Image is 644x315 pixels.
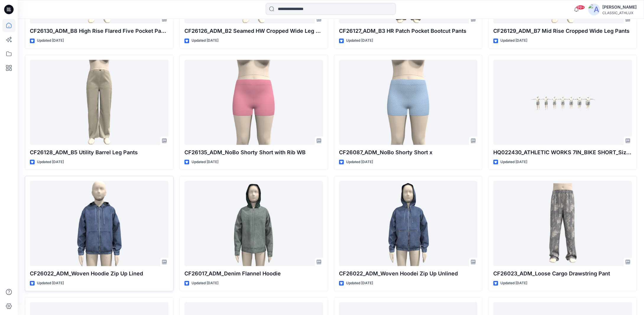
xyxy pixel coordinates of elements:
p: Updated [DATE] [192,159,218,165]
p: CF26126_ADM_B2 Seamed HW Cropped Wide Leg Pant [184,27,323,35]
p: CF26017_ADM_Denim Flannel Hoodie [184,269,323,278]
div: CLASSIC_ATHLUX [602,11,637,15]
p: CF26128_ADM_B5 Utility Barrel Leg Pants [30,148,168,157]
p: Updated [DATE] [500,159,527,165]
p: CF26129_ADM_B7 Mid Rise Cropped Wide Leg Pants [493,27,632,35]
a: CF26022_ADM_Woven Hoodie Zip Up Lined [30,181,168,266]
span: 99+ [576,5,585,10]
p: Updated [DATE] [192,38,218,44]
p: Updated [DATE] [500,38,527,44]
p: Updated [DATE] [37,280,64,286]
a: HQ022430_ATHLETIC WORKS 7IN_BIKE SHORT_Size Set [493,60,632,145]
a: CF26022_ADM_Woven Hoodei Zip Up Unlined [339,181,478,266]
p: CF26135_ADM_NoBo Shorty Short with Rib WB [184,148,323,157]
a: CF26128_ADM_B5 Utility Barrel Leg Pants [30,60,168,145]
p: Updated [DATE] [346,159,373,165]
p: CF26087_ADM_NoBo Shorty Short x [339,148,478,157]
p: Updated [DATE] [37,159,64,165]
p: Updated [DATE] [192,280,218,286]
a: CF26087_ADM_NoBo Shorty Short x [339,60,478,145]
p: Updated [DATE] [346,38,373,44]
img: avatar [588,4,600,15]
a: CF26135_ADM_NoBo Shorty Short with Rib WB [184,60,323,145]
p: CF26130_ADM_B8 High Rise Flared Five Pocket Pants [30,27,168,35]
a: CF26023_ADM_Loose Cargo Drawstring Pant [493,181,632,266]
p: CF26022_ADM_Woven Hoodie Zip Up Lined [30,269,168,278]
p: HQ022430_ATHLETIC WORKS 7IN_BIKE SHORT_Size Set [493,148,632,157]
a: CF26017_ADM_Denim Flannel Hoodie [184,181,323,266]
p: CF26022_ADM_Woven Hoodei Zip Up Unlined [339,269,478,278]
p: CF26127_ADM_B3 HR Patch Pocket Bootcut Pants [339,27,478,35]
p: Updated [DATE] [346,280,373,286]
p: Updated [DATE] [37,38,64,44]
p: CF26023_ADM_Loose Cargo Drawstring Pant [493,269,632,278]
div: [PERSON_NAME] [602,4,637,11]
p: Updated [DATE] [500,280,527,286]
